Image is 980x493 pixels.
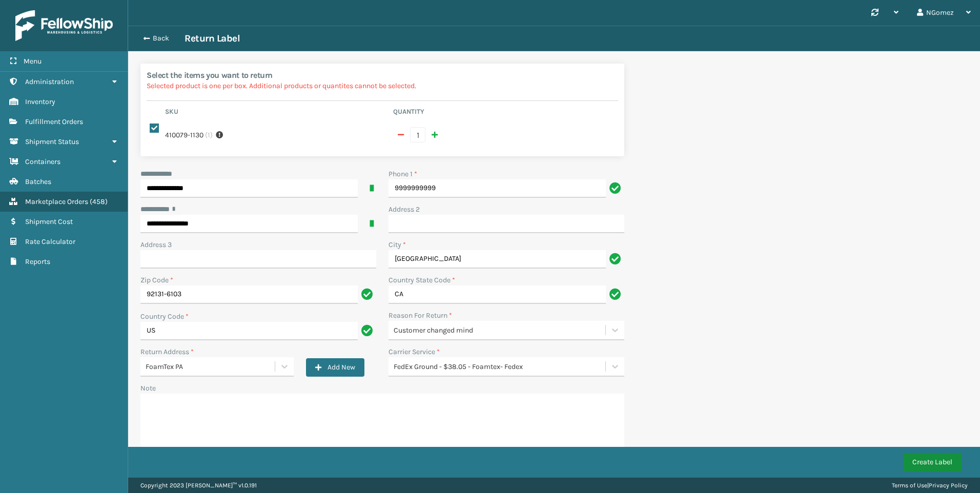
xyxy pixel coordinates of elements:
th: Quantity [390,107,618,119]
span: Fulfillment Orders [25,117,83,126]
h3: Return Label [185,32,240,45]
th: Sku [162,107,390,119]
label: Return Address [140,346,194,357]
span: ( 458 ) [90,197,108,206]
a: Terms of Use [892,482,927,489]
span: ( 1 ) [205,130,213,140]
button: Add New [306,358,364,377]
span: Containers [25,157,60,166]
span: Rate Calculator [25,237,75,246]
span: Shipment Status [25,137,79,146]
span: Reports [25,257,50,266]
label: Note [140,384,156,393]
span: Marketplace Orders [25,197,88,206]
div: FedEx Ground - $38.05 - Foamtex- Fedex [394,361,606,372]
span: Administration [25,77,74,86]
button: Back [137,34,185,43]
span: Menu [24,57,42,66]
img: logo [15,10,113,41]
span: Batches [25,177,51,186]
label: Phone 1 [389,169,417,179]
label: Carrier Service [389,346,440,357]
a: Privacy Policy [929,482,968,489]
label: Address 2 [389,204,420,215]
span: Inventory [25,97,55,106]
label: Zip Code [140,275,173,285]
p: Copyright 2023 [PERSON_NAME]™ v 1.0.191 [140,478,257,493]
label: Address 3 [140,239,172,250]
label: 410079-1130 [165,130,203,140]
label: City [389,239,406,250]
div: FoamTex PA [146,361,276,372]
h2: Select the items you want to return [147,70,618,80]
label: Country Code [140,311,189,322]
p: Selected product is one per box. Additional products or quantites cannot be selected. [147,80,618,91]
label: Reason For Return [389,310,452,321]
label: Country State Code [389,275,455,285]
span: Shipment Cost [25,217,73,226]
div: | [892,478,968,493]
div: Customer changed mind [394,325,606,336]
button: Create Label [903,453,962,471]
